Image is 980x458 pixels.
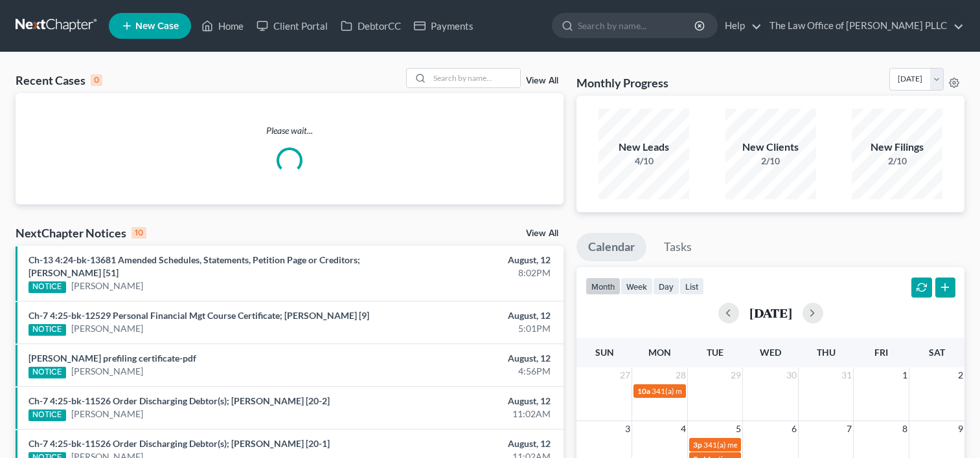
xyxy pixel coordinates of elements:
[729,367,742,383] span: 29
[576,233,646,261] a: Calendar
[16,72,102,88] div: Recent Cases
[16,124,564,137] p: Please wait...
[674,367,687,383] span: 28
[760,347,781,358] span: Wed
[929,347,945,358] span: Sat
[131,227,146,239] div: 10
[852,140,942,155] div: New Filings
[526,229,558,238] a: View All
[840,367,853,383] span: 31
[586,278,621,295] button: month
[901,367,909,383] span: 1
[790,421,798,437] span: 6
[385,267,551,279] div: 8:02PM
[957,367,964,383] span: 2
[652,233,703,261] a: Tasks
[652,386,777,396] span: 341(a) meeting for [PERSON_NAME]
[595,347,614,358] span: Sun
[874,347,888,358] span: Fri
[785,367,798,383] span: 30
[385,309,551,322] div: August, 12
[334,14,407,38] a: DebtorCC
[385,352,551,365] div: August, 12
[957,421,964,437] span: 9
[28,324,66,336] div: NOTICE
[385,408,551,420] div: 11:02AM
[725,140,816,155] div: New Clients
[679,278,704,295] button: list
[817,347,836,358] span: Thu
[71,408,143,420] a: [PERSON_NAME]
[28,409,66,421] div: NOTICE
[578,14,696,38] input: Search by name...
[407,14,480,38] a: Payments
[693,440,702,450] span: 3p
[28,310,369,321] a: Ch-7 4:25-bk-12529 Personal Financial Mgt Course Certificate; [PERSON_NAME] [9]
[653,278,679,295] button: day
[763,14,964,38] a: The Law Office of [PERSON_NAME] PLLC
[250,14,334,38] a: Client Portal
[71,322,143,335] a: [PERSON_NAME]
[637,386,650,396] span: 10a
[648,347,671,358] span: Mon
[195,14,250,38] a: Home
[703,440,828,450] span: 341(a) meeting for [PERSON_NAME]
[852,155,942,168] div: 2/10
[385,437,551,450] div: August, 12
[28,281,66,293] div: NOTICE
[718,14,762,38] a: Help
[71,279,143,292] a: [PERSON_NAME]
[624,421,632,437] span: 3
[901,421,909,437] span: 8
[598,155,689,168] div: 4/10
[28,254,360,278] a: Ch-13 4:24-bk-13681 Amended Schedules, Statements, Petition Page or Creditors; [PERSON_NAME] [51]
[749,306,792,320] h2: [DATE]
[91,74,102,86] div: 0
[845,421,853,437] span: 7
[16,225,146,241] div: NextChapter Notices
[621,278,653,295] button: week
[71,365,143,378] a: [PERSON_NAME]
[385,254,551,267] div: August, 12
[28,367,66,378] div: NOTICE
[735,421,742,437] span: 5
[598,140,689,155] div: New Leads
[725,155,816,168] div: 2/10
[28,395,330,406] a: Ch-7 4:25-bk-11526 Order Discharging Debtor(s); [PERSON_NAME] [20-2]
[679,421,687,437] span: 4
[28,353,196,364] a: [PERSON_NAME] prefiling certificate-pdf
[576,75,668,91] h3: Monthly Progress
[526,76,558,85] a: View All
[385,322,551,335] div: 5:01PM
[619,367,632,383] span: 27
[135,21,179,31] span: New Case
[707,347,724,358] span: Tue
[28,438,330,449] a: Ch-7 4:25-bk-11526 Order Discharging Debtor(s); [PERSON_NAME] [20-1]
[385,365,551,378] div: 4:56PM
[429,69,520,87] input: Search by name...
[385,395,551,408] div: August, 12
